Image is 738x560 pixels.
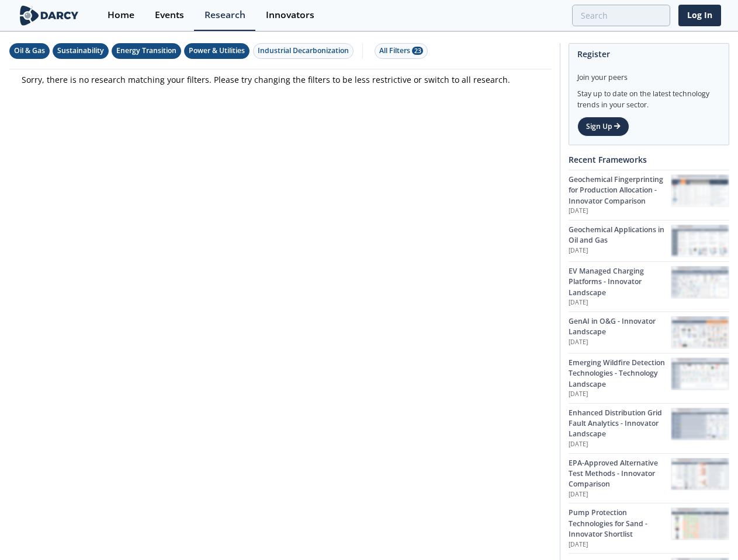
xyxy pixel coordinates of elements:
div: Join your peers [577,64,720,83]
a: Pump Protection Technologies for Sand - Innovator Shortlist [DATE] Pump Protection Technologies f... [569,503,729,553]
a: EPA-Approved Alternative Test Methods - Innovator Comparison [DATE] EPA-Approved Alternative Test... [569,453,729,503]
div: All Filters [379,45,423,56]
div: Energy Transition [116,45,176,56]
button: Power & Utilities [184,43,250,59]
input: Advanced Search [572,5,670,26]
div: GenAI in O&G - Innovator Landscape [569,316,671,338]
button: Energy Transition [112,43,181,59]
p: [DATE] [569,246,671,256]
button: All Filters 23 [375,43,428,59]
a: GenAI in O&G - Innovator Landscape [DATE] GenAI in O&G - Innovator Landscape preview [569,311,729,353]
div: Enhanced Distribution Grid Fault Analytics - Innovator Landscape [569,408,671,440]
a: Sign Up [577,117,629,136]
p: [DATE] [569,540,671,549]
div: Innovators [266,10,314,20]
button: Sustainability [53,43,109,59]
div: Events [155,10,184,20]
div: Stay up to date on the latest technology trends in your sector. [577,83,720,110]
div: Industrial Decarbonization [258,45,349,56]
div: Register [577,44,720,64]
div: Oil & Gas [14,45,45,56]
p: [DATE] [569,390,671,399]
a: Geochemical Fingerprinting for Production Allocation - Innovator Comparison [DATE] Geochemical Fi... [569,170,729,220]
div: Sustainability [57,45,104,56]
span: 23 [412,47,423,55]
div: Research [205,10,245,20]
p: [DATE] [569,298,671,307]
a: Enhanced Distribution Grid Fault Analytics - Innovator Landscape [DATE] Enhanced Distribution Gri... [569,403,729,453]
p: [DATE] [569,440,671,449]
p: [DATE] [569,338,671,347]
div: Geochemical Applications in Oil and Gas [569,225,671,246]
div: Power & Utilities [189,45,245,56]
img: logo-wide.svg [18,5,81,26]
div: EV Managed Charging Platforms - Innovator Landscape [569,266,671,298]
div: Geochemical Fingerprinting for Production Allocation - Innovator Comparison [569,174,671,206]
p: [DATE] [569,490,671,499]
div: Pump Protection Technologies for Sand - Innovator Shortlist [569,508,671,540]
button: Oil & Gas [9,43,50,59]
div: Emerging Wildfire Detection Technologies - Technology Landscape [569,358,671,390]
p: [DATE] [569,206,671,216]
a: EV Managed Charging Platforms - Innovator Landscape [DATE] EV Managed Charging Platforms - Innova... [569,261,729,311]
a: Emerging Wildfire Detection Technologies - Technology Landscape [DATE] Emerging Wildfire Detectio... [569,353,729,403]
a: Geochemical Applications in Oil and Gas [DATE] Geochemical Applications in Oil and Gas preview [569,220,729,261]
div: Home [108,10,134,20]
button: Industrial Decarbonization [253,43,354,59]
p: Sorry, there is no research matching your filters. Please try changing the filters to be less res... [22,73,539,86]
div: EPA-Approved Alternative Test Methods - Innovator Comparison [569,458,671,490]
div: Recent Frameworks [569,149,729,170]
a: Log In [678,5,721,26]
